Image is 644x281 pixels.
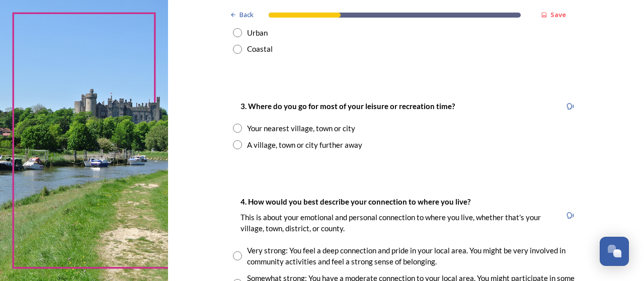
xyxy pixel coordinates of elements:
div: Urban [247,27,268,39]
div: Your nearest village, town or city [247,123,355,134]
strong: Save [550,10,566,19]
button: Open Chat [600,237,629,266]
span: Back [239,10,254,20]
div: A village, town or city further away [247,139,362,151]
p: This is about your emotional and personal connection to where you live, whether that's your villa... [240,212,553,234]
strong: 3. Where do you go for most of your leisure or recreation time? [240,102,455,111]
div: Coastal [247,43,273,55]
div: Very strong: You feel a deep connection and pride in your local area. You might be very involved ... [247,245,579,267]
strong: 4. How would you best describe your connection to where you live? [240,197,470,206]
